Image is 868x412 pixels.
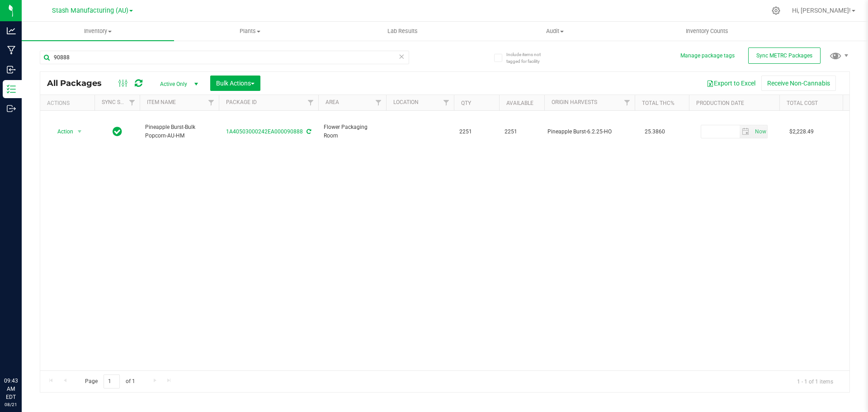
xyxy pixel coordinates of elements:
[324,123,381,140] span: Flower Packaging Room
[77,374,142,388] span: Page of 1
[40,51,409,64] input: Search Package ID, Item Name, SKU, Lot or Part Number...
[753,125,768,138] span: Set Current date
[52,7,128,14] span: Stash Manufacturing (AU)
[479,27,631,35] span: Audit
[398,51,405,62] span: Clear
[701,76,761,91] button: Export to Excel
[620,95,635,110] a: Filter
[640,125,670,138] span: 25.3860
[371,95,386,110] a: Filter
[113,125,122,138] span: In Sync
[790,374,840,388] span: 1 - 1 of 1 items
[27,338,38,349] iframe: Resource center unread badge
[175,27,326,35] span: Plants
[506,100,533,106] a: Available
[459,128,494,136] span: 2251
[505,128,539,136] span: 2251
[552,99,597,105] a: Origin Harvests
[226,128,303,135] a: 1A40503000242EA000090888
[305,128,311,135] span: Sync from Compliance System
[770,6,782,15] div: Manage settings
[325,99,339,105] a: Area
[216,80,255,87] span: Bulk Actions
[375,27,430,35] span: Lab Results
[47,78,111,88] span: All Packages
[674,27,741,35] span: Inventory Counts
[147,99,176,105] a: Item Name
[9,340,36,367] iframe: Resource center
[4,401,18,408] p: 08/21
[210,76,260,91] button: Bulk Actions
[7,26,16,35] inline-svg: Analytics
[125,95,140,110] a: Filter
[740,125,753,138] span: select
[22,27,174,35] span: Inventory
[7,65,16,74] inline-svg: Inbound
[696,100,744,106] a: Production Date
[145,123,213,140] span: Pineapple Burst-Bulk Popcorn-AU-HM
[439,95,454,110] a: Filter
[104,374,120,388] input: 1
[547,128,632,136] div: Pineapple Burst-6.2.25-HO
[7,46,16,55] inline-svg: Manufacturing
[326,22,479,41] a: Lab Results
[49,125,74,138] span: Action
[393,99,419,105] a: Location
[47,100,91,106] div: Actions
[479,22,631,41] a: Audit
[748,47,821,64] button: Sync METRC Packages
[506,51,552,65] span: Include items not tagged for facility
[303,95,318,110] a: Filter
[787,100,818,106] a: Total Cost
[631,22,783,41] a: Inventory Counts
[7,85,16,94] inline-svg: Inventory
[752,125,767,138] span: select
[756,52,812,59] span: Sync METRC Packages
[642,100,675,106] a: Total THC%
[174,22,326,41] a: Plants
[761,76,836,91] button: Receive Non-Cannabis
[680,52,735,60] button: Manage package tags
[4,377,18,401] p: 09:43 AM EDT
[7,104,16,113] inline-svg: Outbound
[22,22,174,41] a: Inventory
[792,7,851,14] span: Hi, [PERSON_NAME]!
[102,99,137,105] a: Sync Status
[461,100,471,106] a: Qty
[226,99,257,105] a: Package ID
[785,125,818,138] span: $2,228.49
[204,95,219,110] a: Filter
[74,125,85,138] span: select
